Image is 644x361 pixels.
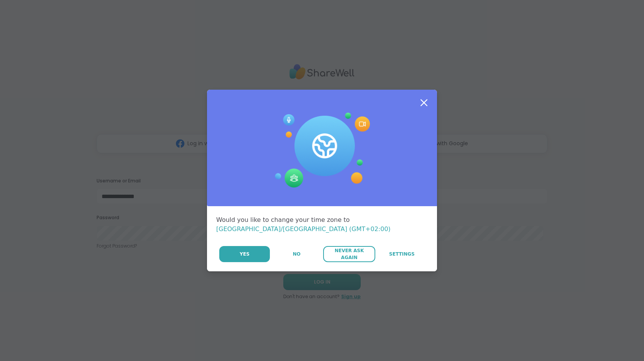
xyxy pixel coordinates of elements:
button: Yes [219,246,270,262]
span: Never Ask Again [327,247,371,261]
div: Would you like to change your time zone to [216,215,428,234]
span: No [293,251,301,258]
span: Yes [240,251,250,258]
button: No [271,246,322,262]
a: Settings [376,246,428,262]
span: Settings [389,251,415,258]
img: Session Experience [274,113,370,188]
span: [GEOGRAPHIC_DATA]/[GEOGRAPHIC_DATA] (GMT+02:00) [216,225,391,233]
button: Never Ask Again [323,246,375,262]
